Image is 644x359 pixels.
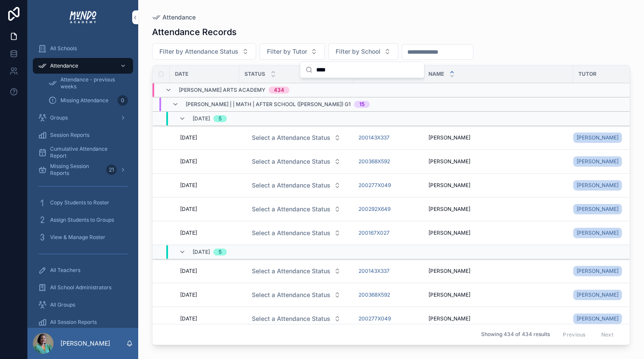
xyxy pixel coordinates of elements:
[180,268,234,275] a: [DATE]
[180,230,197,236] span: [DATE]
[43,93,133,108] a: Missing Attendance0
[573,266,622,276] a: [PERSON_NAME]
[577,315,619,322] span: [PERSON_NAME]
[33,230,133,245] a: View & Manage Roster
[358,206,418,213] a: 200292X649
[428,291,568,298] a: [PERSON_NAME]
[152,26,237,38] h1: Attendance Records
[180,134,234,141] a: [DATE]
[358,206,390,213] a: 200292X649
[359,101,365,108] div: 15
[33,110,133,126] a: Groups
[428,291,470,298] span: [PERSON_NAME]
[60,76,124,90] span: Attendance - previous weeks
[577,230,619,236] span: [PERSON_NAME]
[260,43,325,60] button: Select Button
[428,315,470,322] span: [PERSON_NAME]
[252,133,330,142] span: Select a Attendance Status
[162,13,196,22] span: Attendance
[245,225,348,241] button: Select Button
[358,230,418,236] a: 200167X027
[152,43,256,60] button: Select Button
[50,234,105,241] span: View & Manage Roster
[43,75,133,91] a: Attendance - previous weeks
[245,178,348,193] button: Select Button
[180,206,234,213] a: [DATE]
[358,268,390,275] a: 200143X337
[245,201,348,217] button: Select Button
[50,199,109,206] span: Copy Students to Roster
[358,291,390,298] a: 200368X592
[33,162,133,178] a: Missing Session Reports21
[428,206,470,213] span: [PERSON_NAME]
[481,331,550,338] span: Showing 434 of 434 results
[33,262,133,278] a: All Teachers
[50,319,97,326] span: All Session Reports
[328,43,398,60] button: Select Button
[428,134,568,141] a: [PERSON_NAME]
[577,158,619,165] span: [PERSON_NAME]
[219,249,222,256] div: 5
[428,182,568,189] a: [PERSON_NAME]
[573,314,622,324] a: [PERSON_NAME]
[50,163,103,177] span: Missing Session Reports
[152,13,196,22] a: Attendance
[180,158,197,165] span: [DATE]
[69,10,97,24] img: App logo
[573,156,622,167] a: [PERSON_NAME]
[245,287,348,303] button: Select Button
[33,280,133,295] a: All School Administrators
[428,206,568,213] a: [PERSON_NAME]
[358,315,418,322] a: 200277X049
[33,314,133,330] a: All Session Reports
[428,134,470,141] span: [PERSON_NAME]
[244,310,348,327] a: Select Button
[180,206,197,213] span: [DATE]
[244,263,348,279] a: Select Button
[577,206,619,213] span: [PERSON_NAME]
[180,291,197,298] span: [DATE]
[252,205,330,213] span: Select a Attendance Status
[33,297,133,313] a: All Groups
[60,339,110,348] p: [PERSON_NAME]
[245,263,348,279] button: Select Button
[179,87,265,94] span: [PERSON_NAME] Arts Academy
[244,71,265,78] span: Status
[245,311,348,327] button: Select Button
[106,165,117,175] div: 21
[244,153,348,170] a: Select Button
[274,87,284,94] div: 434
[358,182,418,189] a: 200277X049
[358,230,390,236] a: 200167X027
[428,230,568,236] a: [PERSON_NAME]
[358,182,391,189] span: 200277X049
[336,47,381,56] span: Filter by School
[245,130,348,146] button: Select Button
[358,134,390,141] a: 200143X337
[358,315,391,322] span: 200277X049
[50,62,78,69] span: Attendance
[252,267,330,275] span: Select a Attendance Status
[252,157,330,166] span: Select a Attendance Status
[428,230,470,236] span: [PERSON_NAME]
[33,145,133,160] a: Cumulative Attendance Report
[252,229,330,237] span: Select a Attendance Status
[50,267,80,274] span: All Teachers
[358,134,418,141] a: 200143X337
[428,71,444,78] span: Name
[573,228,622,238] a: [PERSON_NAME]
[50,146,124,159] span: Cumulative Attendance Report
[180,134,197,141] span: [DATE]
[180,315,234,322] a: [DATE]
[573,133,622,143] a: [PERSON_NAME]
[33,127,133,143] a: Session Reports
[428,158,470,165] span: [PERSON_NAME]
[219,115,222,122] div: 5
[252,314,330,323] span: Select a Attendance Status
[573,290,622,300] a: [PERSON_NAME]
[358,158,390,165] span: 200368X592
[33,41,133,56] a: All Schools
[180,230,234,236] a: [DATE]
